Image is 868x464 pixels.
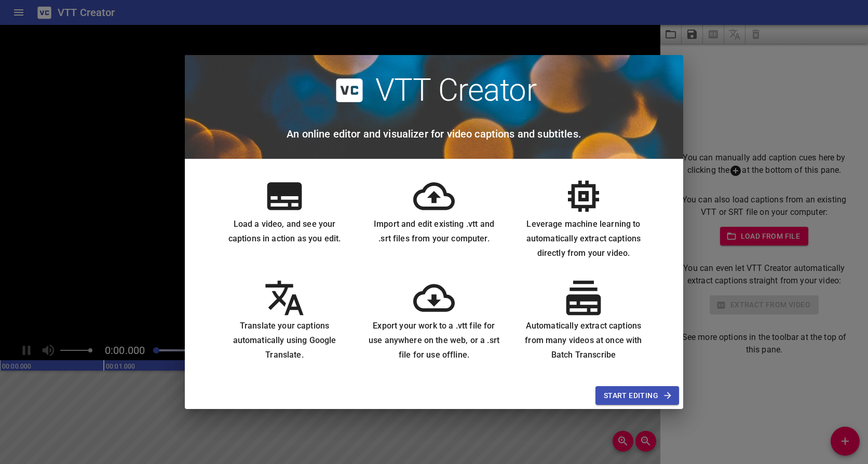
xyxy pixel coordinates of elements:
h6: Export your work to a .vtt file for use anywhere on the web, or a .srt file for use offline. [368,319,500,362]
h6: Load a video, and see your captions in action as you edit. [218,217,351,246]
span: Start Editing [604,389,671,402]
h6: Import and edit existing .vtt and .srt files from your computer. [368,217,500,246]
h2: VTT Creator [375,72,537,109]
h6: Translate your captions automatically using Google Translate. [218,319,351,362]
h6: Automatically extract captions from many videos at once with Batch Transcribe [517,319,650,362]
h6: Leverage machine learning to automatically extract captions directly from your video. [517,217,650,261]
button: Start Editing [595,386,679,405]
h6: An online editor and visualizer for video captions and subtitles. [287,126,581,142]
